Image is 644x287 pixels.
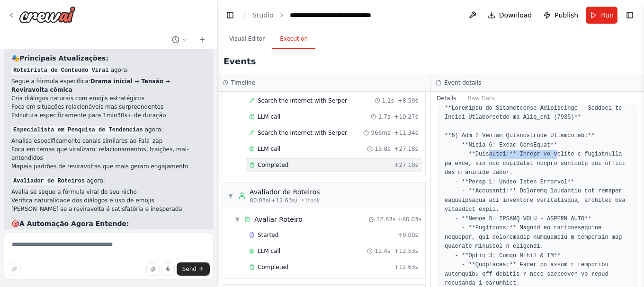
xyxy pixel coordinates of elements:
[258,145,280,153] span: LLM call
[258,129,347,137] span: Search the internet with Serper
[11,53,206,63] h3: 🎭
[250,197,297,204] span: 80.03s (+12.63s)
[499,10,532,20] span: Download
[462,92,501,105] button: Raw Data
[11,111,206,120] li: Estrutura especificamente para 1min30s+ de duração
[398,97,418,104] span: + 8.59s
[224,55,256,68] h2: Events
[11,125,206,134] p: agora:
[398,231,418,239] span: + 0.00s
[258,113,280,121] span: LLM call
[11,66,206,74] p: agora:
[623,9,636,22] button: Show right sidebar
[11,219,206,228] h3: 🎯
[177,262,210,276] button: Send
[11,94,206,103] li: Cria diálogos naturais com emojis estratégicos
[11,162,206,171] li: Mapeia padrões de reviravoltas que mais geram engajamento
[394,113,418,121] span: + 10.27s
[394,161,418,169] span: + 27.18s
[258,161,288,169] span: Completed
[258,231,278,239] span: Started
[394,145,418,153] span: + 27.18s
[11,103,206,111] li: Foca em situações relacionáveis mas surpreendentes
[252,11,274,19] a: Studio
[539,7,582,24] button: Publish
[231,79,255,87] h3: Timeline
[431,92,462,105] button: Details
[19,54,108,62] strong: Principais Atualizações:
[394,263,418,271] span: + 12.63s
[258,247,280,255] span: LLM call
[11,176,206,185] p: agora:
[394,129,418,137] span: + 11.34s
[301,197,320,204] span: • 1 task
[168,34,191,45] button: Switch to previous chat
[601,10,614,20] span: Run
[378,113,390,121] span: 1.7s
[11,188,206,196] li: Avalia se segue a fórmula viral do seu nicho
[11,77,206,94] li: Segue a fórmula específica:
[375,247,390,255] span: 12.4s
[19,220,129,227] strong: A Automação Agora Entende:
[11,196,206,205] li: Verifica naturalidade dos diálogos e uso de emojis
[376,216,396,223] span: 12.63s
[484,7,536,24] button: Download
[19,6,76,23] img: Logo
[252,10,396,20] nav: breadcrumb
[375,145,390,153] span: 15.8s
[397,216,421,223] span: + 80.03s
[195,34,210,45] button: Start a new chat
[394,247,418,255] span: + 12.53s
[8,262,21,276] button: Improve this prompt
[272,29,315,49] button: Execution
[224,9,237,22] button: Hide left sidebar
[234,216,240,223] span: ▼
[11,145,206,162] li: Foca em temas que viralizam: relacionamentos, traições, mal-entendidos
[586,7,617,24] button: Run
[555,10,578,20] span: Publish
[11,205,206,213] li: [PERSON_NAME] se a reviravolta é satisfatória e inesperada
[11,78,170,93] strong: Drama inicial → Tensão → Reviravolta cômica
[250,187,320,197] div: Avaliador de Roteiros
[382,97,394,104] span: 1.1s
[11,66,111,75] code: Roteirista de Conteudo Viral
[254,215,303,224] span: Avaliar Roteiro
[146,262,160,276] button: Upload files
[11,177,87,185] code: Avaliador de Roteiros
[11,137,206,145] li: Analisa especificamente canais similares ao Fala_zap
[182,265,197,273] span: Send
[258,97,347,104] span: Search the internet with Serper
[161,262,175,276] button: Click to speak your automation idea
[228,192,233,200] span: ▼
[222,29,272,49] button: Visual Editor
[444,79,481,87] h3: Event details
[371,129,390,137] span: 966ms
[258,263,288,271] span: Completed
[11,126,145,134] code: Especialista em Pesquisa de Tendencias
